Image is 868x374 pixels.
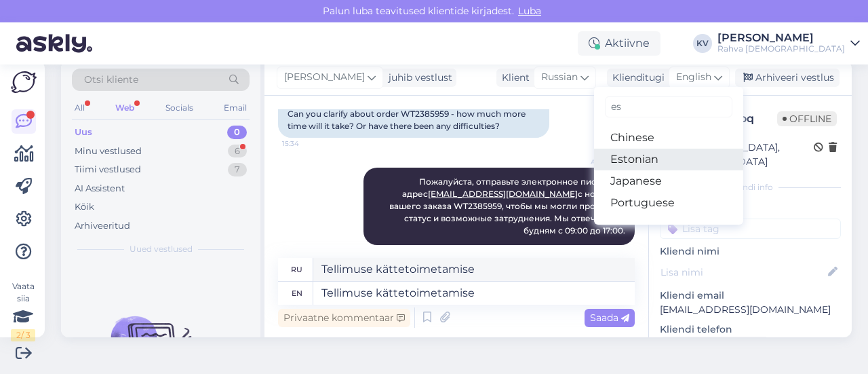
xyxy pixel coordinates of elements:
[660,288,841,303] p: Kliendi email
[113,99,137,117] div: Web
[660,322,841,337] p: Kliendi telefon
[292,282,302,305] div: en
[11,71,37,93] img: Askly Logo
[163,99,196,117] div: Socials
[313,258,635,281] textarea: Tellimuse kättetoimetamise
[660,337,769,355] div: Küsi telefoninumbrit
[389,176,627,236] span: Пожалуйста, отправьте электронное письмо на адрес с номером вашего заказа WT2385959, чтобы мы мог...
[11,329,35,341] div: 2 / 3
[75,163,141,176] div: Tiimi vestlused
[717,33,845,43] div: [PERSON_NAME]
[607,71,665,85] div: Klienditugi
[282,138,333,149] span: 15:34
[75,200,94,214] div: Kõik
[660,303,841,317] p: [EMAIL_ADDRESS][DOMAIN_NAME]
[291,258,302,281] div: ru
[717,43,845,54] div: Rahva [DEMOGRAPHIC_DATA]
[383,71,452,85] div: juhib vestlust
[594,170,743,192] a: Japanese
[660,219,841,239] input: Lisa tag
[221,99,250,117] div: Email
[130,243,193,255] span: Uued vestlused
[278,309,410,327] div: Privaatne kommentaar
[693,34,712,53] div: KV
[514,5,545,17] span: Luba
[777,111,837,126] span: Offline
[594,127,743,149] a: Chinese
[496,71,530,85] div: Klient
[735,69,840,87] div: Arhiveeri vestlus
[660,202,841,216] p: Kliendi tag'id
[284,70,365,85] span: [PERSON_NAME]
[594,149,743,170] a: Estonian
[75,145,142,158] div: Minu vestlused
[717,33,860,54] a: [PERSON_NAME]Rahva [DEMOGRAPHIC_DATA]
[660,265,825,280] input: Lisa nimi
[278,102,549,138] div: Can you clarify about order WT2385959 - how much more time will it take? Or have there been any d...
[578,31,660,56] div: Aktiivne
[313,282,635,305] textarea: Tellimuse kättetoimetamise
[660,181,841,193] div: Kliendi info
[228,163,247,176] div: 7
[75,126,92,139] div: Uus
[660,244,841,259] p: Kliendi nimi
[75,219,130,233] div: Arhiveeritud
[594,192,743,214] a: Portuguese
[428,189,578,199] a: [EMAIL_ADDRESS][DOMAIN_NAME]
[590,312,629,324] span: Saada
[228,145,247,158] div: 6
[676,70,711,85] span: English
[605,96,732,117] input: Kirjuta, millist tag'i otsid
[11,280,35,341] div: Vaata siia
[541,70,578,85] span: Russian
[580,157,631,167] span: AI Assistent
[75,182,125,195] div: AI Assistent
[72,99,87,117] div: All
[84,73,138,87] span: Otsi kliente
[227,126,247,139] div: 0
